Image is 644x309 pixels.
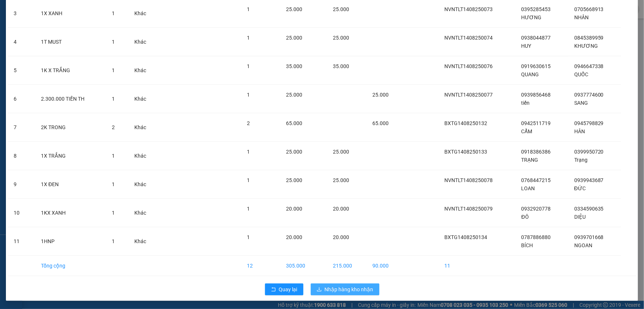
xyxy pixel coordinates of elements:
span: 1 [247,234,250,240]
td: 8 [8,142,35,170]
span: 1 [247,206,250,212]
span: 0932920778 [521,206,551,212]
span: 25.000 [333,6,349,12]
span: HÂN [574,128,585,134]
span: BXTG1408250132 [445,120,488,126]
span: 0937774600 [574,92,604,98]
button: downloadNhập hàng kho nhận [311,283,379,295]
span: NVNTLT1408250073 [445,6,493,12]
span: HUY [521,43,531,49]
span: 1 [112,153,115,159]
span: 1 [247,6,250,12]
span: 0845389959 [574,35,604,41]
span: NGOAN [574,242,592,248]
span: 20.000 [333,206,349,212]
span: LOAN [521,185,535,191]
span: 0768447215 [521,177,551,183]
span: 0938044877 [521,35,551,41]
span: 20.000 [286,206,302,212]
span: 25.000 [333,177,349,183]
span: 1 [112,96,115,102]
span: 25.000 [286,35,302,41]
td: 6 [8,85,35,113]
span: 1 [112,10,115,16]
span: 25.000 [333,149,349,155]
span: 0919630615 [521,63,551,69]
td: 1KX XANH [35,199,106,227]
span: rollback [271,287,276,293]
span: BÍCH [521,242,533,248]
td: 2K TRONG [35,113,106,142]
span: 2 [112,124,115,130]
td: Tổng cộng [35,256,106,276]
span: SANG [574,100,588,106]
td: Khác [128,142,159,170]
span: 1 [112,67,115,73]
span: DIỆU [574,214,586,220]
td: 2.300.000 TIỀN TH [35,85,106,113]
div: Bến xe [GEOGRAPHIC_DATA] [4,45,180,65]
span: 1 [247,92,250,98]
td: 1X TRẮNG [35,142,106,170]
span: 0399950720 [574,149,604,155]
span: 1 [247,149,250,155]
span: TRẠNG [521,157,538,163]
td: 1X ĐEN [35,170,106,199]
span: NVNTLT1408250078 [445,177,493,183]
span: 1 [112,210,115,216]
span: CẨM [521,128,533,134]
span: 20.000 [286,234,302,240]
span: Quay lại [279,285,297,293]
td: 1HNP [35,227,106,256]
button: rollbackQuay lại [265,283,303,295]
td: Khác [128,227,159,256]
span: 35.000 [333,63,349,69]
td: 1K X TRẮNG [35,56,106,85]
span: 0705668913 [574,6,604,12]
span: ĐỨC [574,185,586,191]
span: 25.000 [372,92,389,98]
span: KHƯƠNG [574,43,598,49]
td: 305.000 [280,256,327,276]
span: 2 [247,120,250,126]
span: Nhập hàng kho nhận [325,285,373,293]
span: 0945798829 [574,120,604,126]
span: 25.000 [286,177,302,183]
td: Khác [128,170,159,199]
span: HƯƠNG [521,14,542,20]
td: 1T MUST [35,28,106,56]
span: 25.000 [286,149,302,155]
td: 12 [241,256,280,276]
span: 20.000 [333,234,349,240]
td: 5 [8,56,35,85]
span: 25.000 [286,6,302,12]
td: Khác [128,56,159,85]
span: QUỐC [574,71,588,77]
td: 90.000 [366,256,402,276]
span: 0939701668 [574,234,604,240]
td: Khác [128,28,159,56]
span: 0334590635 [574,206,604,212]
span: QUANG [521,71,539,77]
span: 1 [247,177,250,183]
span: 25.000 [333,35,349,41]
span: NVNTLT1408250079 [445,206,493,212]
td: Khác [128,113,159,142]
span: 0939943687 [574,177,604,183]
span: BXTG1408250133 [445,149,488,155]
span: 1 [112,39,115,45]
span: 65.000 [286,120,302,126]
td: 11 [439,256,516,276]
span: NVNTLT1408250076 [445,63,493,69]
td: 4 [8,28,35,56]
span: 35.000 [286,63,302,69]
span: 1 [112,238,115,244]
div: [GEOGRAPHIC_DATA] [4,9,180,28]
span: 65.000 [372,120,389,126]
div: HUY - 0835785776 [4,28,180,41]
td: Khác [128,199,159,227]
span: 0946647338 [574,63,604,69]
td: 7 [8,113,35,142]
span: 1 [112,181,115,187]
span: 25.000 [286,92,302,98]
